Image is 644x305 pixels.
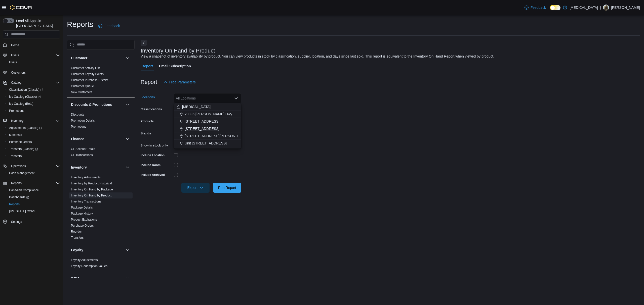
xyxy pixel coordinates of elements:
[125,101,131,108] button: Discounts & Promotions
[71,276,124,281] button: OCM
[5,131,62,138] button: Manifests
[7,146,60,152] span: Transfers (Classic)
[9,42,60,48] span: Home
[7,94,60,100] span: My Catalog (Classic)
[182,104,211,109] span: [MEDICAL_DATA]
[71,187,113,191] span: Inventory On Hand by Package
[71,182,112,185] a: Inventory by Product Historical
[9,188,39,192] span: Canadian Compliance
[5,201,62,208] button: Reports
[9,163,60,169] span: Operations
[71,200,101,203] a: Inventory Transactions
[7,153,60,159] span: Transfers
[3,39,60,238] nav: Complex example
[141,131,151,135] label: Brands
[7,59,60,65] span: Users
[71,218,97,221] a: Product Expirations
[600,5,601,11] p: |
[5,93,62,100] a: My Catalog (Classic)
[5,138,62,145] button: Purchase Orders
[550,10,550,11] span: Dark Mode
[71,193,111,197] span: Inventory On Hand by Product
[71,78,108,82] span: Customer Purchase History
[9,195,29,199] span: Dashboards
[185,141,227,146] span: Unit [STREET_ADDRESS]
[9,80,60,86] span: Catalog
[7,208,37,214] a: [US_STATE] CCRS
[11,181,22,185] span: Reports
[7,101,35,107] a: My Catalog (Beta)
[9,126,42,130] span: Adjustments (Classic)
[9,180,24,186] button: Reports
[5,124,62,131] a: Adjustments (Classic)
[5,145,62,152] a: Transfers (Classic)
[9,209,35,213] span: [US_STATE] CCRS
[1,41,62,49] button: Home
[71,119,95,122] a: Promotion Details
[71,165,124,170] button: Inventory
[67,112,135,132] div: Discounts & Promotions
[9,109,24,113] span: Promotions
[67,174,135,243] div: Inventory
[7,59,19,65] a: Users
[125,164,131,170] button: Inventory
[7,108,26,114] a: Promotions
[184,183,207,193] span: Export
[611,5,640,11] p: [PERSON_NAME]
[7,201,22,207] a: Reports
[67,146,135,160] div: Finance
[9,147,38,151] span: Transfers (Classic)
[141,54,494,59] div: View a snapshot of inventory availability by product. You can view products in stock by classific...
[9,60,17,64] span: Users
[71,84,94,88] a: Customer Queue
[71,56,87,61] h3: Customer
[9,171,34,175] span: Cash Management
[71,236,84,240] span: Transfers
[5,59,62,66] button: Users
[234,96,238,100] button: Close list of options
[142,61,153,71] span: Report
[11,220,22,224] span: Settings
[181,183,210,193] button: Export
[71,212,93,215] a: Package History
[71,102,124,107] button: Discounts & Promotions
[9,52,60,58] span: Users
[9,133,22,137] span: Manifests
[9,95,41,99] span: My Catalog (Classic)
[141,107,162,111] label: Classifications
[71,264,107,268] a: Loyalty Redemption Values
[7,201,60,207] span: Reports
[71,119,95,123] span: Promotion Details
[9,42,21,48] a: Home
[9,70,28,76] a: Customers
[9,140,32,144] span: Purchase Orders
[11,119,23,123] span: Inventory
[141,40,147,46] button: Next
[7,87,60,93] span: Classification (Classic)
[7,170,36,176] a: Cash Management
[213,183,241,193] button: Run Report
[7,187,60,193] span: Canadian Compliance
[603,5,609,11] div: Aaron Featherstone
[71,136,84,141] h3: Finance
[71,247,83,252] h3: Loyalty
[9,80,23,86] button: Catalog
[570,5,598,11] p: [MEDICAL_DATA]
[7,194,31,200] a: Dashboards
[71,66,100,70] a: Customer Activity List
[71,206,93,210] span: Package Details
[14,18,60,28] span: Load All Apps in [GEOGRAPHIC_DATA]
[125,136,131,142] button: Finance
[9,163,28,169] button: Operations
[9,118,25,124] button: Inventory
[7,87,45,93] a: Classification (Classic)
[174,132,241,140] button: [STREET_ADDRESS][PERSON_NAME]
[71,72,104,76] a: Customer Loyalty Points
[71,258,98,262] a: Loyalty Adjustments
[71,206,93,209] a: Package Details
[71,247,124,252] button: Loyalty
[9,118,60,124] span: Inventory
[71,147,95,151] span: GL Account Totals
